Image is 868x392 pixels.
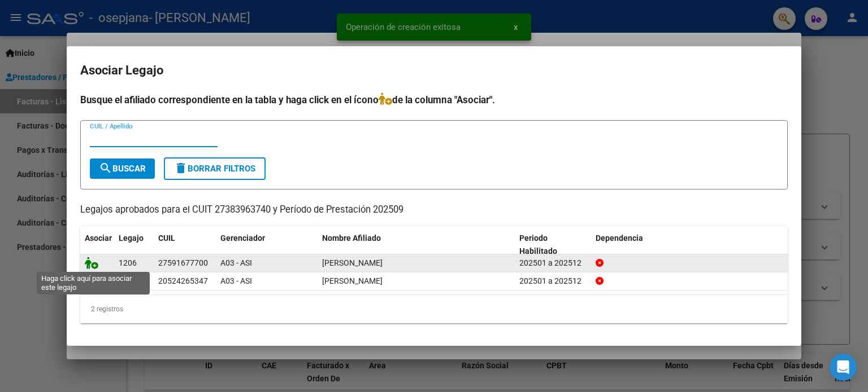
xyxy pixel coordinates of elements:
[119,234,144,243] span: Legajo
[80,60,788,81] h2: Asociar Legajo
[519,275,587,288] div: 202501 a 202512
[174,161,188,175] mat-icon: delete
[216,226,318,263] datatable-header-cell: Gerenciador
[80,295,788,323] div: 2 registros
[158,275,208,288] div: 20524265347
[99,161,112,175] mat-icon: search
[85,234,112,243] span: Asociar
[164,157,266,180] button: Borrar Filtros
[158,234,175,243] span: CUIL
[519,234,557,256] span: Periodo Habilitado
[519,257,587,270] div: 202501 a 202512
[322,234,381,243] span: Nombre Afiliado
[114,226,154,263] datatable-header-cell: Legajo
[318,226,515,263] datatable-header-cell: Nombre Afiliado
[515,226,591,263] datatable-header-cell: Periodo Habilitado
[220,276,252,285] span: A03 - ASI
[80,93,788,107] h4: Busque el afiliado correspondiente en la tabla y haga click en el ícono de la columna "Asociar".
[174,164,255,174] span: Borrar Filtros
[90,158,155,179] button: Buscar
[322,276,383,285] span: ESPINOZA ELIEL FABIAN
[220,234,265,243] span: Gerenciador
[596,234,643,243] span: Dependencia
[80,203,788,217] p: Legajos aprobados para el CUIT 27383963740 y Período de Prestación 202509
[322,258,383,267] span: ORTIZ CATALINA CELESTE
[591,226,788,263] datatable-header-cell: Dependencia
[830,354,857,381] div: Open Intercom Messenger
[119,276,137,285] span: 1127
[220,258,252,267] span: A03 - ASI
[99,164,146,174] span: Buscar
[158,257,208,270] div: 27591677700
[80,226,114,263] datatable-header-cell: Asociar
[119,258,137,267] span: 1206
[154,226,216,263] datatable-header-cell: CUIL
